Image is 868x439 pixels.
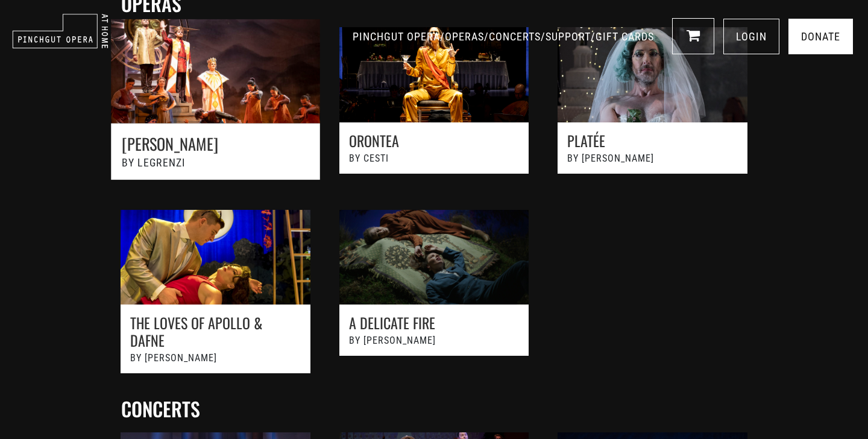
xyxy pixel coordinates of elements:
[489,30,541,43] a: CONCERTS
[546,30,591,43] a: SUPPORT
[353,30,440,43] a: PINCHGUT OPERA
[596,30,654,43] a: GIFT CARDS
[353,30,657,43] span: / / / /
[445,30,484,43] a: OPERAS
[723,19,779,54] a: LOGIN
[788,19,853,54] a: Donate
[12,13,108,49] img: pinchgut_at_home_negative_logo.svg
[121,397,753,420] h2: concerts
